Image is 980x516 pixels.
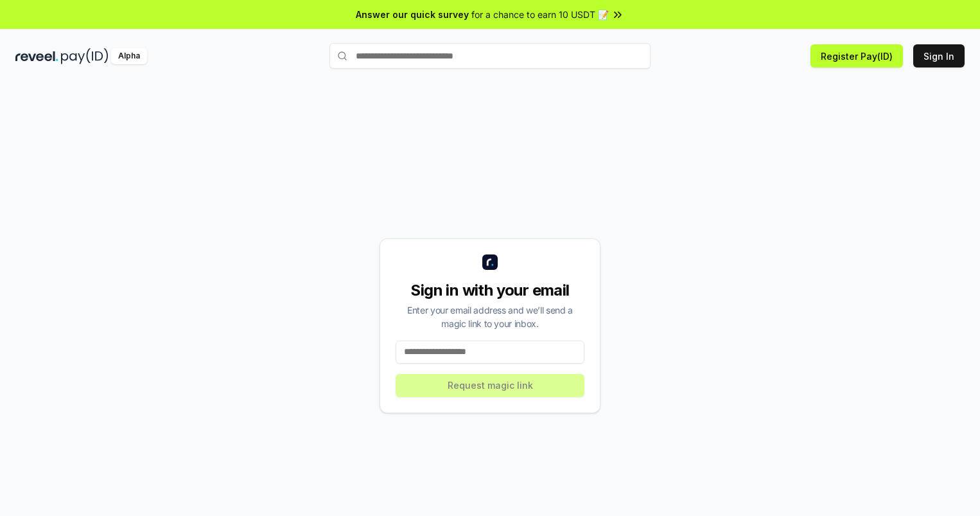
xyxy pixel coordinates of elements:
div: Enter your email address and we’ll send a magic link to your inbox. [396,303,584,330]
span: Answer our quick survey [356,8,469,21]
button: Sign In [913,44,965,67]
img: logo_small [482,254,498,270]
img: reveel_dark [15,48,58,64]
div: Sign in with your email [396,280,584,301]
img: pay_id [61,48,109,64]
button: Register Pay(ID) [810,44,903,67]
span: for a chance to earn 10 USDT 📝 [471,8,609,21]
div: Alpha [111,48,147,64]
